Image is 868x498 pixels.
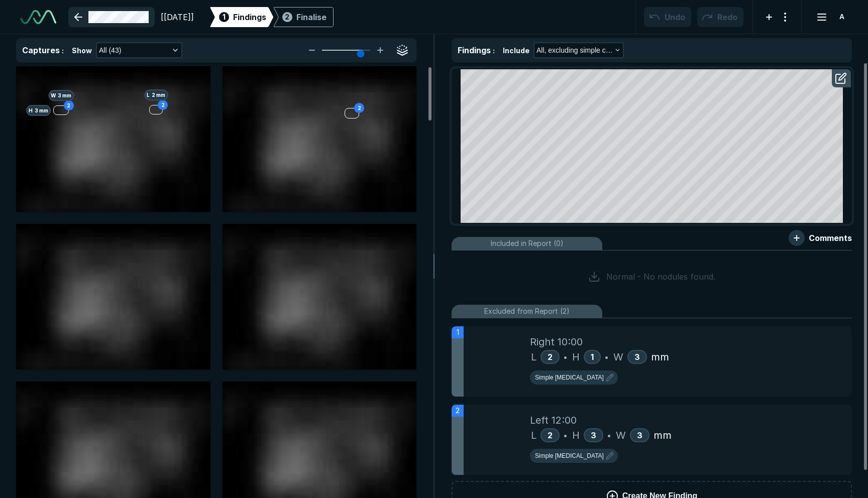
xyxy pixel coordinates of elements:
[591,352,594,362] span: 1
[456,405,460,416] span: 2
[535,451,604,460] span: Simple [MEDICAL_DATA]
[48,90,74,101] span: W 3 mm
[548,352,553,362] span: 2
[564,351,567,363] span: •
[503,45,529,56] span: Include
[144,89,168,100] span: L 2 mm
[273,7,334,27] div: 2Finalise
[536,45,614,56] span: All, excluding simple cysts (0)
[99,45,121,56] span: All (43)
[26,105,51,116] span: H 3 mm
[697,7,743,27] button: Redo
[62,46,64,55] span: :
[531,349,536,364] span: L
[530,413,577,428] span: Left 12:00
[531,428,536,443] span: L
[591,430,596,440] span: 3
[161,11,194,23] span: [[DATE]]
[572,428,580,443] span: H
[457,327,459,338] span: 1
[223,12,226,22] span: 1
[452,326,852,397] li: 1Right 10:00L2•H1•W3mm
[484,306,570,317] span: Excluded from Report (2)
[810,7,852,27] button: avatar-name
[530,334,583,349] span: Right 10:00
[605,351,608,363] span: •
[491,238,564,249] span: Included in Report (0)
[452,305,852,318] li: Excluded from Report (2)
[834,9,850,25] div: avatar-name
[606,271,715,283] span: Normal - No nodules found.
[548,430,553,440] span: 2
[644,7,691,27] button: Undo
[572,349,580,364] span: H
[285,12,289,22] span: 2
[16,6,60,28] a: See-Mode Logo
[72,45,92,56] span: Show
[607,429,611,441] span: •
[233,11,266,23] span: Findings
[809,232,852,244] span: Comments
[637,430,642,440] span: 3
[564,429,567,441] span: •
[493,46,495,55] span: :
[616,428,626,443] span: W
[22,45,60,55] span: Captures
[839,12,844,22] span: A
[535,373,604,382] span: Simple [MEDICAL_DATA]
[296,11,327,23] div: Finalise
[458,45,491,55] span: Findings
[210,7,273,27] div: 1Findings
[634,352,640,362] span: 3
[452,405,852,475] li: 2Left 12:00L2•H3•W3mm
[654,428,672,443] span: mm
[651,349,669,364] span: mm
[20,10,56,24] img: See-Mode Logo
[613,349,623,364] span: W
